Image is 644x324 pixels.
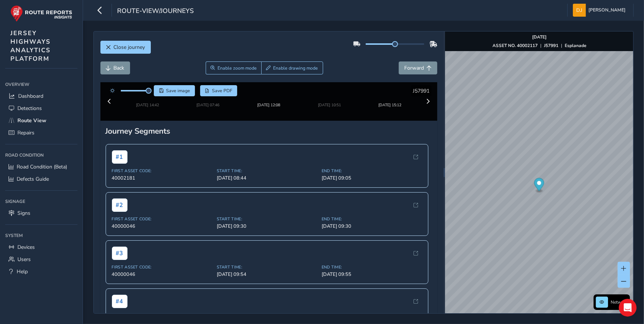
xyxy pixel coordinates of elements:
span: Forward [404,64,424,71]
div: Journey Segments [106,126,432,136]
span: # 3 [112,247,127,260]
div: [DATE] 14:42 [136,102,159,108]
span: First Asset Code: [112,264,212,270]
span: Save PDF [212,88,232,94]
span: End Time: [322,264,422,270]
div: Open Intercom Messenger [619,299,637,317]
img: diamond-layout [573,4,586,17]
a: Defects Guide [5,173,77,185]
a: Users [5,253,77,265]
strong: ASSET NO. 40002117 [492,43,538,49]
span: 40000046 [112,223,212,230]
span: [DATE] 09:55 [322,271,422,278]
span: First Asset Code: [112,168,212,174]
span: Back [114,64,125,71]
span: Detections [17,105,42,112]
button: Close journey [100,41,151,54]
a: Signs [5,207,77,219]
div: Overview [5,79,77,90]
span: First Asset Code: [112,216,212,222]
span: Start Time: [217,216,317,222]
span: J57991 [413,87,429,94]
span: 40002181 [112,175,212,181]
div: [DATE] 10:51 [318,102,341,108]
span: Enable drawing mode [273,65,318,71]
span: [DATE] 09:30 [322,223,422,230]
span: Start Time: [217,313,317,318]
div: [DATE] 12:08 [257,102,280,108]
div: Signage [5,196,77,207]
div: System [5,230,77,241]
button: Zoom [206,61,262,74]
span: Dashboard [18,93,43,100]
a: Help [5,265,77,278]
a: Repairs [5,127,77,139]
span: Signs [17,210,30,217]
div: [DATE] 15:12 [379,102,402,108]
span: Help [17,268,28,275]
div: [DATE] 07:46 [196,102,219,108]
span: # 2 [112,198,127,212]
div: | | [492,43,586,49]
a: Road Condition (Beta) [5,161,77,173]
span: Enable zoom mode [218,65,257,71]
a: Detections [5,102,77,114]
strong: J57991 [544,43,558,49]
span: Users [17,256,31,263]
span: # 1 [112,150,127,164]
span: Defects Guide [17,176,49,183]
a: Route View [5,114,77,127]
button: Draw [261,61,323,74]
span: End Time: [322,216,422,222]
span: [DATE] 09:54 [217,271,317,278]
span: Devices [17,244,35,251]
span: [PERSON_NAME] [588,4,625,17]
div: Road Condition [5,150,77,161]
strong: [DATE] [532,34,547,40]
span: Start Time: [217,264,317,270]
span: Network [611,299,628,305]
span: Save image [166,88,190,94]
span: Route View [17,117,46,124]
img: rr logo [10,5,72,22]
strong: Esplanade [565,43,586,49]
span: [DATE] 08:44 [217,175,317,181]
span: Close journey [114,44,145,51]
span: # 4 [112,295,127,308]
button: Back [100,61,130,74]
div: Map marker [534,178,544,193]
span: 40000046 [112,271,212,278]
span: Start Time: [217,168,317,174]
button: Forward [399,61,437,74]
span: Road Condition (Beta) [17,163,67,170]
button: Save [154,85,195,96]
span: First Asset Code: [112,313,212,318]
span: route-view/journeys [117,6,194,17]
button: [PERSON_NAME] [573,4,628,17]
a: Devices [5,241,77,253]
span: Repairs [17,129,34,136]
span: [DATE] 09:30 [217,223,317,230]
a: Dashboard [5,90,77,102]
span: [DATE] 09:05 [322,175,422,181]
span: End Time: [322,313,422,318]
span: JERSEY HIGHWAYS ANALYTICS PLATFORM [10,29,51,63]
span: End Time: [322,168,422,174]
button: PDF [200,85,238,96]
